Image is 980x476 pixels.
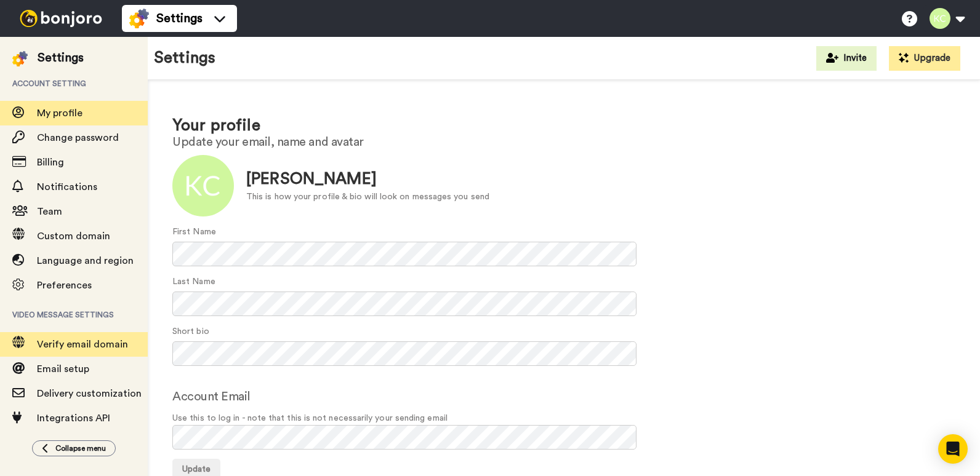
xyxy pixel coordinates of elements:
span: Integrations API [37,413,110,423]
span: Update [182,465,211,474]
span: Billing [37,157,64,167]
span: Team [37,207,62,216]
span: Verify email domain [37,339,128,349]
button: Invite [816,46,877,71]
label: First Name [172,226,216,239]
span: Delivery customization [37,389,142,399]
span: Settings [156,10,203,27]
label: Last Name [172,276,215,288]
span: Email setup [37,364,89,374]
button: Collapse menu [32,440,116,456]
h1: Settings [154,49,215,67]
img: settings-colored.svg [12,51,28,66]
span: Custom domain [37,231,110,241]
h1: Your profile [172,117,955,135]
span: My profile [37,108,82,118]
div: Open Intercom Messenger [938,434,968,464]
span: Change password [37,133,119,143]
label: Account Email [172,387,251,406]
div: Settings [38,49,84,66]
span: Notifications [37,182,97,192]
img: bj-logo-header-white.svg [15,10,107,27]
button: Upgrade [889,46,960,71]
div: [PERSON_NAME] [246,168,489,191]
div: This is how your profile & bio will look on messages you send [246,191,489,204]
label: Short bio [172,325,209,338]
span: Preferences [37,280,92,290]
span: Use this to log in - note that this is not necessarily your sending email [172,412,955,425]
h2: Update your email, name and avatar [172,135,955,149]
span: Collapse menu [55,443,106,453]
img: settings-colored.svg [129,9,149,28]
span: Language and region [37,256,134,266]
